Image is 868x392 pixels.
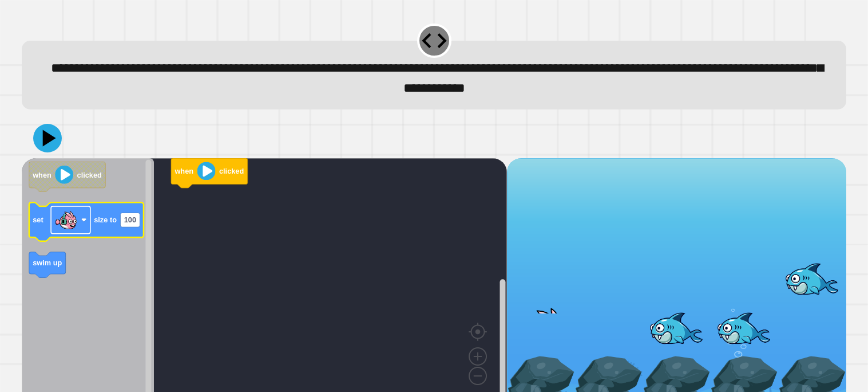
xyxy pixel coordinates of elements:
[94,216,117,225] text: size to
[32,171,51,179] text: when
[219,167,244,176] text: clicked
[174,167,193,176] text: when
[33,216,43,225] text: set
[33,259,62,268] text: swim up
[124,216,136,225] text: 100
[77,171,102,179] text: clicked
